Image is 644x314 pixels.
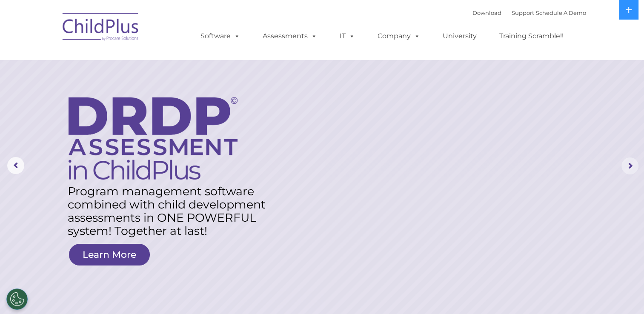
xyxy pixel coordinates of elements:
rs-layer: Program management software combined with child development assessments in ONE POWERFUL system! T... [68,185,274,237]
span: Phone number [118,91,155,97]
a: University [434,28,485,45]
img: ChildPlus by Procare Solutions [58,7,143,49]
a: Download [472,9,501,16]
a: IT [331,28,364,45]
a: Software [192,28,249,45]
a: Training Scramble!! [491,28,572,45]
button: Cookies Settings [6,288,28,310]
font: | [472,9,586,16]
span: Last name [118,56,144,63]
a: Support [512,9,534,16]
a: Learn More [69,244,150,265]
a: Company [369,28,429,45]
a: Assessments [254,28,326,45]
a: Schedule A Demo [536,9,586,16]
img: DRDP Assessment in ChildPlus [69,97,238,180]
